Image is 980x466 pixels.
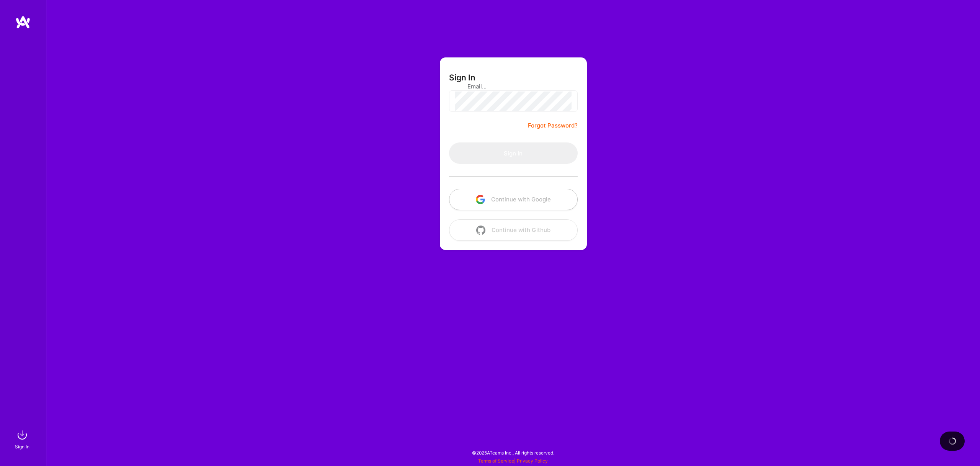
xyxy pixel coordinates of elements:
[449,219,578,241] button: Continue with Github
[528,121,578,130] a: Forgot Password?
[478,458,514,464] a: Terms of Service
[476,226,485,235] img: icon
[15,15,31,29] img: logo
[947,436,957,446] img: loading
[478,458,548,464] span: |
[449,73,475,82] h3: Sign In
[16,427,30,451] a: sign inSign In
[15,443,29,451] div: Sign In
[467,77,559,96] input: Email...
[449,189,578,210] button: Continue with Google
[517,458,548,464] a: Privacy Policy
[15,427,30,443] img: sign in
[476,195,485,204] img: icon
[46,443,980,462] div: © 2025 ATeams Inc., All rights reserved.
[449,142,578,164] button: Sign In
